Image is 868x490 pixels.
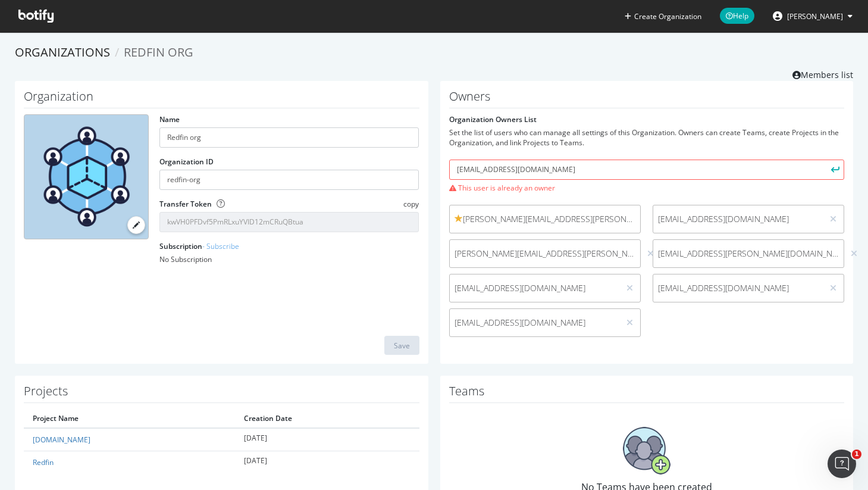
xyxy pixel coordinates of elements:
span: [PERSON_NAME][EMAIL_ADDRESS][PERSON_NAME][DOMAIN_NAME] [455,248,635,260]
label: Subscription [159,241,239,251]
label: Organization Owners List [449,114,537,124]
a: Members list [792,66,853,81]
button: Create Organization [624,11,702,22]
th: Project Name [24,409,235,428]
div: Save [394,341,410,351]
h1: Organization [24,90,419,108]
h1: Owners [449,90,845,108]
ol: breadcrumbs [15,44,853,61]
button: [PERSON_NAME] [763,7,862,26]
span: [EMAIL_ADDRESS][DOMAIN_NAME] [658,213,818,225]
th: Creation Date [235,409,419,428]
a: Organizations [15,44,110,60]
span: [EMAIL_ADDRESS][PERSON_NAME][DOMAIN_NAME] [658,248,839,260]
a: [DOMAIN_NAME] [33,435,90,445]
span: [EMAIL_ADDRESS][DOMAIN_NAME] [455,317,615,329]
span: Redfin org [124,44,193,60]
span: Help [720,8,754,24]
input: User email [449,160,845,180]
label: Organization ID [159,157,214,167]
span: David Minchala [787,11,843,21]
input: Organization ID [159,170,419,190]
span: [EMAIL_ADDRESS][DOMAIN_NAME] [658,282,818,294]
h1: Projects [24,385,419,403]
label: Name [159,114,180,124]
span: 1 [852,450,861,459]
span: This user is already an owner [449,183,845,193]
label: Transfer Token [159,199,212,209]
span: copy [403,199,419,209]
img: No Teams have been created [623,427,670,475]
span: [PERSON_NAME][EMAIL_ADDRESS][PERSON_NAME][DOMAIN_NAME] [455,213,635,225]
input: name [159,127,419,148]
h1: Teams [449,385,845,403]
div: No Subscription [159,254,419,264]
span: [EMAIL_ADDRESS][DOMAIN_NAME] [455,282,615,294]
a: Redfin [33,457,54,467]
td: [DATE] [235,451,419,474]
iframe: Intercom live chat [828,450,856,478]
div: Set the list of users who can manage all settings of this Organization. Owners can create Teams, ... [449,127,845,148]
a: - Subscribe [202,241,239,251]
button: Save [384,336,419,355]
td: [DATE] [235,428,419,451]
